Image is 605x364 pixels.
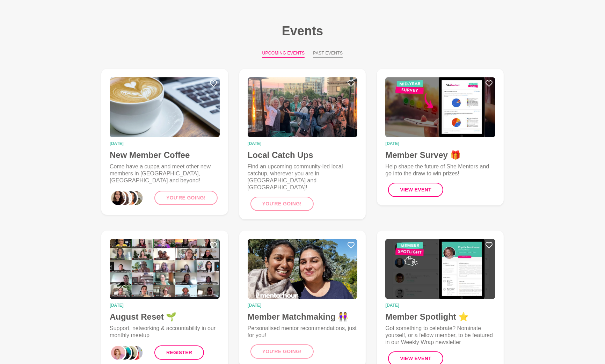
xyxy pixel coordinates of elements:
h4: Member Matchmaking 👭 [248,312,358,322]
div: 1_Emily Fogg [116,344,132,361]
button: Upcoming Events [262,50,305,58]
img: August Reset 🌱 [110,239,220,299]
a: Member Survey 🎁[DATE]Member Survey 🎁Help shape the future of She Mentors and go into the draw to ... [377,69,504,205]
a: New Member Coffee[DATE]New Member CoffeeCome have a cuppa and meet other new members in [GEOGRAPH... [101,69,228,215]
h4: Member Survey 🎁 [385,150,495,160]
time: [DATE] [385,141,495,146]
time: [DATE] [385,303,495,307]
img: Member Matchmaking 👭 [248,239,358,299]
button: View Event [388,183,443,197]
div: 3_Dr Missy Wolfman [127,344,144,361]
button: Past Events [313,50,343,58]
time: [DATE] [248,141,358,146]
time: [DATE] [110,303,220,307]
div: 3_Aurora Francois [127,190,144,206]
div: 1_Kirsten Iosefo [116,190,132,206]
img: New Member Coffee [110,77,220,137]
p: Come have a cuppa and meet other new members in [GEOGRAPHIC_DATA], [GEOGRAPHIC_DATA] and beyond! [110,163,220,184]
h4: New Member Coffee [110,150,220,160]
a: Local Catch Ups[DATE]Local Catch UpsFind an upcoming community-led local catchup, wherever you ar... [239,69,366,219]
img: Member Spotlight ⭐ [385,239,495,299]
h4: Local Catch Ups [248,150,358,160]
p: Personalised mentor recommendations, just for you! [248,325,358,339]
p: Find an upcoming community-led local catchup, wherever you are in [GEOGRAPHIC_DATA] and [GEOGRAPH... [248,163,358,191]
p: Support, networking & accountability in our monthly meetup [110,325,220,339]
time: [DATE] [248,303,358,307]
time: [DATE] [110,141,220,146]
img: Member Survey 🎁 [385,77,495,137]
h4: Member Spotlight ⭐ [385,312,495,322]
p: Help shape the future of She Mentors and go into the draw to win prizes! [385,163,495,177]
div: 0_Ali Adey [110,190,126,206]
img: Local Catch Ups [248,77,358,137]
h4: August Reset 🌱 [110,312,220,322]
div: 2_Smritha V [122,190,138,206]
h1: Events [90,23,515,39]
div: 0_Vari McGaan [110,344,126,361]
p: Got something to celebrate? Nominate yourself, or a fellow member, to be featured in our Weekly W... [385,325,495,346]
a: Register [154,345,204,360]
div: 2_Laila Punj [122,344,138,361]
